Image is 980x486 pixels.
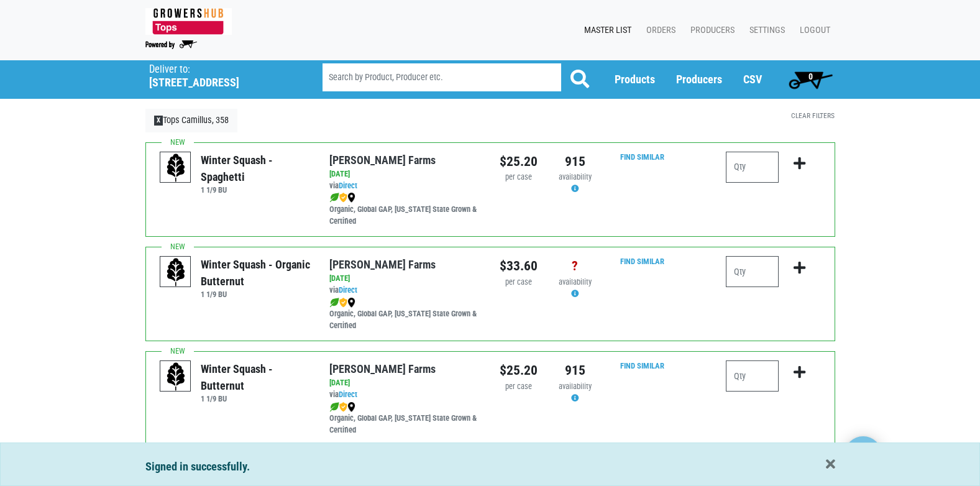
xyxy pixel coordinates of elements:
img: placeholder-variety-43d6402dacf2d531de610a020419775a.svg [160,152,191,183]
div: Availability may be subject to change. [556,172,594,195]
div: Organic, Global GAP, [US_STATE] State Grown & Certified [329,401,480,436]
div: Availability may be subject to change. [556,277,594,300]
img: leaf-e5c59151409436ccce96b2ca1b28e03c.png [329,193,339,203]
img: placeholder-variety-43d6402dacf2d531de610a020419775a.svg [160,361,191,392]
img: safety-e55c860ca8c00a9c171001a62a92dabd.png [339,402,347,412]
a: Producers [680,19,740,42]
a: [PERSON_NAME] Farms [329,258,436,271]
div: $33.60 [500,256,538,276]
a: Find Similar [620,152,664,162]
img: map_marker-0e94453035b3232a4d21701695807de9.png [347,193,355,203]
input: Qty [726,256,779,287]
h6: 1 1/9 BU [201,394,311,403]
div: via [329,180,480,192]
span: Tops Camillus, 358 (5335 W Genesee St, Camillus, NY 13031, USA) [149,60,300,89]
div: per case [500,277,538,288]
a: Master List [574,19,636,42]
div: [DATE] [329,377,480,389]
a: Find Similar [620,257,664,266]
div: per case [500,172,538,183]
div: [DATE] [329,273,480,285]
img: map_marker-0e94453035b3232a4d21701695807de9.png [347,402,355,412]
a: XTops Camillus, 358 [145,109,238,132]
a: [PERSON_NAME] Farms [329,154,436,167]
input: Qty [726,152,779,183]
a: Producers [676,73,722,86]
a: Direct [339,181,357,190]
div: via [329,389,480,401]
div: per case [500,381,538,393]
h5: [STREET_ADDRESS] [149,76,291,89]
img: placeholder-variety-43d6402dacf2d531de610a020419775a.svg [160,257,191,288]
input: Search by Product, Producer etc. [323,63,561,91]
div: Signed in successfully. [145,458,835,475]
div: $25.20 [500,360,538,380]
div: [DATE] [329,168,480,180]
input: Qty [726,360,779,392]
img: leaf-e5c59151409436ccce96b2ca1b28e03c.png [329,402,339,412]
div: $25.20 [500,152,538,172]
h6: 1 1/9 BU [201,290,311,299]
span: availability [559,277,592,287]
h6: 1 1/9 BU [201,185,311,195]
a: Direct [339,390,357,399]
img: leaf-e5c59151409436ccce96b2ca1b28e03c.png [329,298,339,308]
span: availability [559,382,592,391]
a: Find Similar [620,361,664,370]
a: CSV [743,73,762,86]
a: Clear Filters [791,111,835,120]
a: Direct [339,285,357,295]
img: safety-e55c860ca8c00a9c171001a62a92dabd.png [339,298,347,308]
div: 915 [556,360,594,380]
span: availability [559,172,592,181]
a: Settings [740,19,790,42]
div: Winter Squash - Spaghetti [201,152,311,185]
div: Winter Squash - Organic Butternut [201,256,311,290]
a: 0 [783,67,838,92]
div: Organic, Global GAP, [US_STATE] State Grown & Certified [329,296,480,332]
div: Winter Squash - Butternut [201,360,311,394]
div: ? [556,256,594,276]
img: Powered by Big Wheelbarrow [145,40,197,49]
div: via [329,285,480,296]
div: 915 [556,152,594,172]
div: Organic, Global GAP, [US_STATE] State Grown & Certified [329,192,480,227]
a: Orders [636,19,680,42]
p: Deliver to: [149,63,291,76]
img: 279edf242af8f9d49a69d9d2afa010fb.png [145,8,232,35]
div: Availability may be subject to change. [556,381,594,405]
span: X [154,116,163,126]
img: map_marker-0e94453035b3232a4d21701695807de9.png [347,298,355,308]
a: Logout [790,19,835,42]
span: 0 [808,71,813,81]
a: [PERSON_NAME] Farms [329,362,436,375]
a: Products [615,73,655,86]
img: safety-e55c860ca8c00a9c171001a62a92dabd.png [339,193,347,203]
